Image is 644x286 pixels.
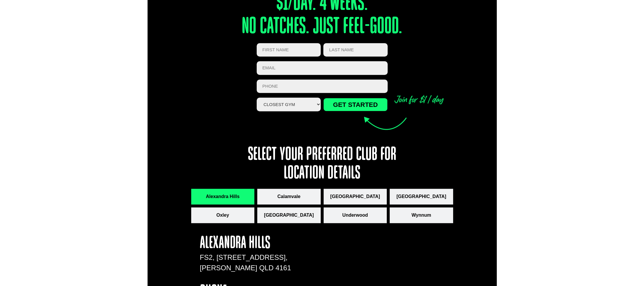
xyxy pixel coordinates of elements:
[264,212,314,219] span: [GEOGRAPHIC_DATA]
[342,212,368,219] span: Underwood
[216,212,229,219] span: Oxley
[323,43,388,57] input: LAST NAME
[244,146,401,183] h3: Select your preferred club for location details
[277,193,300,200] span: Calamvale
[200,252,292,273] p: FS2, [STREET_ADDRESS], [PERSON_NAME] QLD 4161
[206,193,239,200] span: Alexandra Hills
[200,235,292,252] h4: Alexandra Hills
[323,98,388,111] input: GET STARTED
[257,61,388,75] input: Email
[257,80,388,93] input: PHONE
[257,43,321,57] input: FIRST NAME
[411,212,431,219] span: Wynnum
[396,193,446,200] span: [GEOGRAPHIC_DATA]
[330,193,380,200] span: [GEOGRAPHIC_DATA]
